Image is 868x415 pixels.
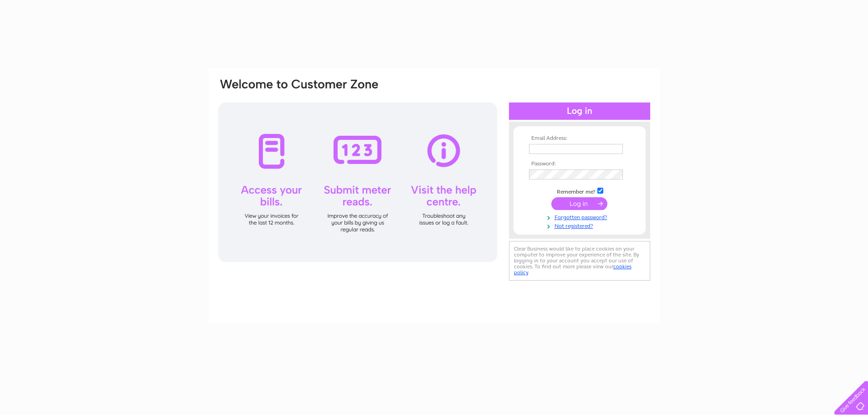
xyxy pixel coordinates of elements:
td: Remember me? [527,186,632,195]
div: Clear Business would like to place cookies on your computer to improve your experience of the sit... [509,241,650,281]
a: Forgotten password? [529,212,632,221]
th: Password: [527,161,632,167]
a: Not registered? [529,221,632,230]
input: Submit [551,197,607,210]
th: Email Address: [527,135,632,142]
a: cookies policy [514,263,632,276]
